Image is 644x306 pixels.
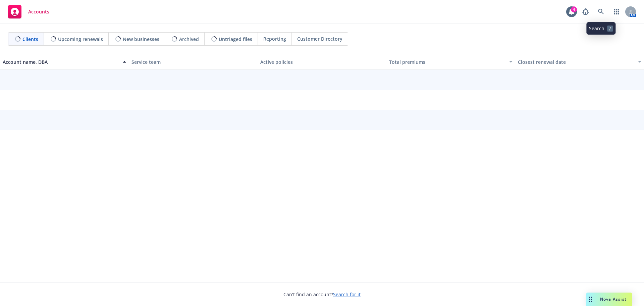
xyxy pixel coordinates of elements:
div: Account name, DBA [3,58,119,65]
span: Untriaged files [219,36,252,43]
span: Clients [22,36,38,43]
span: Upcoming renewals [58,36,103,43]
span: Can't find an account? [283,291,361,298]
div: Total premiums [389,58,505,65]
button: Nova Assist [586,293,632,306]
span: Accounts [28,9,49,14]
div: Active policies [260,58,384,65]
a: Search [594,5,608,18]
a: Switch app [610,5,623,18]
span: Customer Directory [297,35,342,42]
a: Accounts [5,2,52,21]
div: 4 [571,6,577,12]
span: Archived [179,36,199,43]
span: Nova Assist [600,296,627,302]
div: Drag to move [586,293,595,306]
a: Search for it [333,291,361,298]
span: New businesses [123,36,159,43]
a: Report a Bug [579,5,592,18]
button: Active policies [258,54,386,70]
button: Service team [129,54,258,70]
button: Closest renewal date [515,54,644,70]
div: Closest renewal date [518,58,634,65]
button: Total premiums [386,54,515,70]
div: Service team [131,58,255,65]
span: Reporting [263,35,286,42]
